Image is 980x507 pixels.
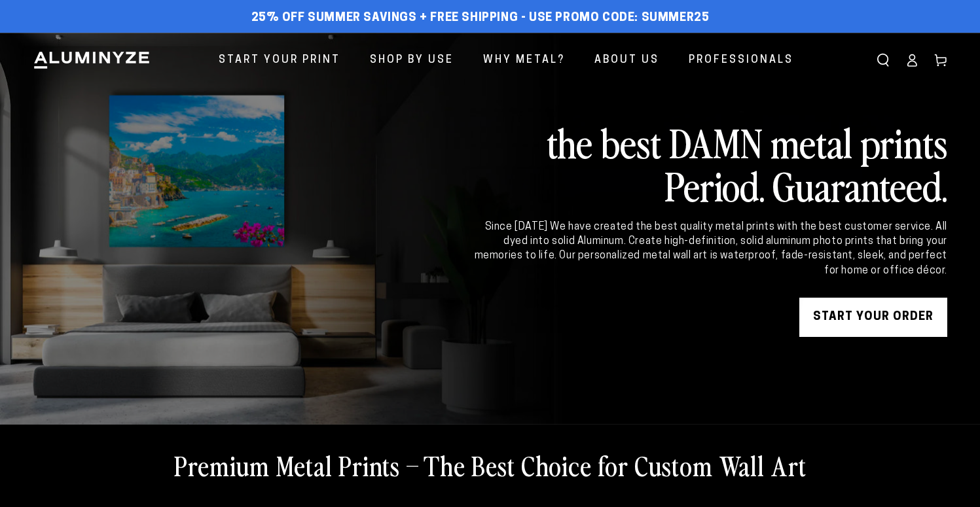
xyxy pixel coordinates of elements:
[251,11,710,26] span: 25% off Summer Savings + Free Shipping - Use Promo Code: SUMMER25
[472,120,947,207] h2: the best DAMN metal prints Period. Guaranteed.
[679,43,803,78] a: Professionals
[483,51,565,70] span: Why Metal?
[174,448,807,482] h2: Premium Metal Prints – The Best Choice for Custom Wall Art
[360,43,463,78] a: Shop By Use
[370,51,454,70] span: Shop By Use
[869,46,898,75] summary: Search our site
[209,43,350,78] a: Start Your Print
[33,50,151,70] img: Aluminyze
[219,51,340,70] span: Start Your Print
[473,43,575,78] a: Why Metal?
[472,220,947,279] div: Since [DATE] We have created the best quality metal prints with the best customer service. All dy...
[799,298,947,337] a: START YOUR Order
[594,51,659,70] span: About Us
[689,51,793,70] span: Professionals
[585,43,669,78] a: About Us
